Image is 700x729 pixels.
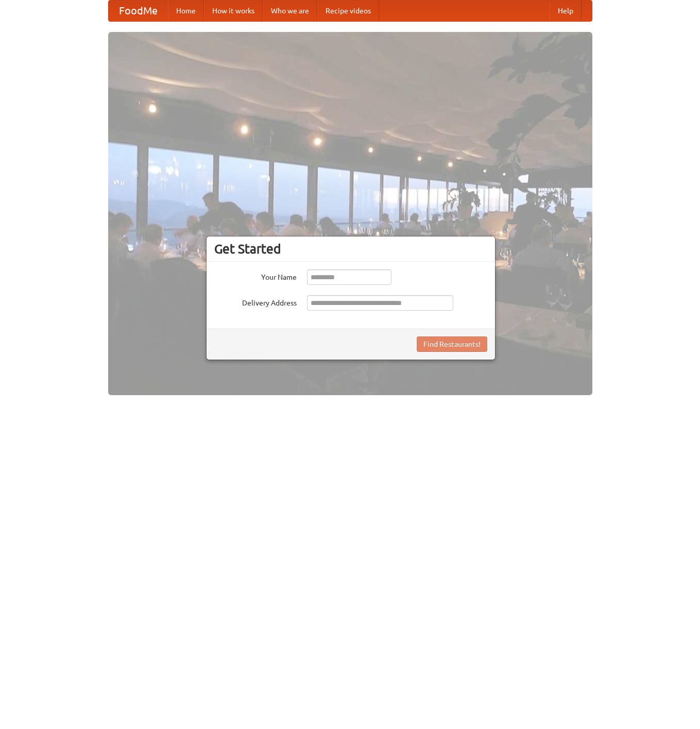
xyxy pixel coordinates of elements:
[417,336,487,352] button: Find Restaurants!
[263,1,317,21] a: Who we are
[109,1,168,21] a: FoodMe
[204,1,263,21] a: How it works
[214,241,487,257] h3: Get Started
[550,1,582,21] a: Help
[214,295,297,308] label: Delivery Address
[168,1,204,21] a: Home
[317,1,379,21] a: Recipe videos
[214,269,297,282] label: Your Name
